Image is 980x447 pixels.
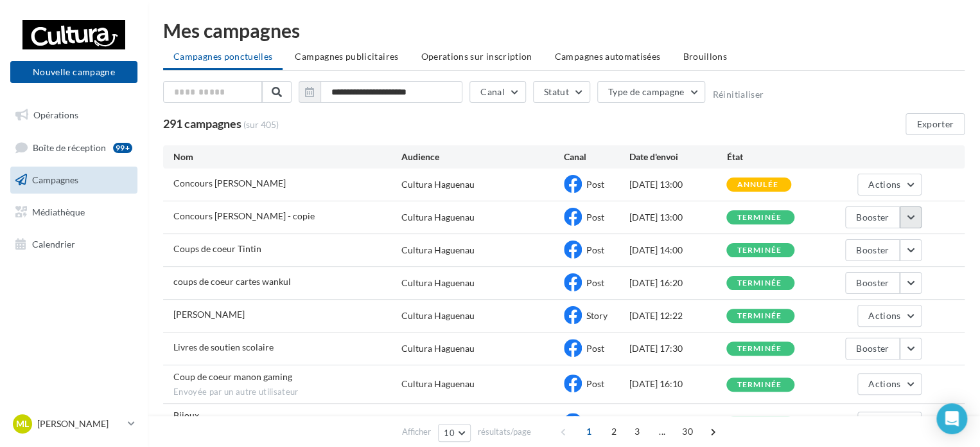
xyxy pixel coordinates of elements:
div: Cultura Haguenau [401,277,475,289]
div: [DATE] 14:00 [629,244,726,257]
span: Brouillons [683,51,727,62]
div: Mes campagnes [163,21,965,40]
a: Boîte de réception99+ [8,134,140,161]
div: 99+ [113,143,132,153]
div: terminée [737,345,782,353]
span: Boîte de réception [33,141,106,152]
div: [DATE] 16:20 [629,277,726,289]
span: Bijoux [173,410,199,421]
div: [DATE] 13:00 [629,211,726,224]
button: Canal [469,81,526,103]
span: Philippe boxho [173,309,245,320]
div: terminée [737,381,782,389]
button: Nouvelle campagne [10,61,137,83]
span: Campagnes automatisées [555,51,661,62]
p: [PERSON_NAME] [37,417,123,430]
span: Operations sur inscription [421,51,532,62]
button: Exporter [906,113,965,135]
span: ML [16,417,29,430]
div: Nom [173,151,401,163]
span: Post [586,343,604,354]
div: [DATE] 16:10 [629,378,726,390]
div: Cultura Haguenau [401,244,475,257]
span: Post [586,378,604,389]
button: Booster [845,272,900,294]
div: Audience [401,151,564,163]
div: [DATE] 17:30 [629,342,726,355]
span: 1 [579,421,599,442]
button: Actions [857,174,922,196]
div: terminée [737,279,782,287]
div: État [726,151,824,163]
span: Post [586,212,604,223]
span: (sur 405) [243,118,279,131]
div: terminée [737,214,782,222]
div: Canal [564,151,629,163]
span: Opérations [33,109,78,120]
span: Concours Lorcana - copie [173,210,315,221]
span: 2 [604,421,624,442]
span: 3 [627,421,647,442]
span: Actions [868,179,900,190]
span: Actions [868,310,900,321]
div: Cultura Haguenau [401,211,475,224]
span: Campagnes [32,174,78,185]
div: Open Intercom Messenger [936,403,967,434]
span: Post [586,244,604,255]
a: ML [PERSON_NAME] [10,412,137,436]
a: Opérations [8,102,140,129]
div: Cultura Haguenau [401,309,475,322]
div: [DATE] 13:00 [629,178,726,191]
span: Concours Lorcana [173,178,286,188]
a: Campagnes [8,167,140,194]
div: terminée [737,312,782,320]
span: Campagnes publicitaires [295,51,398,62]
button: Booster [845,239,900,261]
button: Type de campagne [597,81,706,103]
span: Médiathèque [32,206,85,217]
span: 291 campagnes [163,116,241,131]
button: Booster [845,206,900,228]
span: Calendrier [32,238,75,249]
span: ... [652,421,672,442]
button: Actions [857,373,922,395]
button: Statut [533,81,590,103]
span: 30 [677,421,698,442]
span: Envoyée par un autre utilisateur [173,387,401,398]
span: Story [586,310,608,321]
button: Actions [857,412,922,433]
div: annulée [737,181,778,189]
div: Cultura Haguenau [401,378,475,390]
div: Cultura Haguenau [401,178,475,191]
div: Cultura Haguenau [401,342,475,355]
a: Calendrier [8,231,140,258]
button: Réinitialiser [712,89,764,100]
span: coups de coeur cartes wankul [173,276,291,287]
div: [DATE] 12:22 [629,309,726,322]
span: Post [586,277,604,288]
button: Booster [845,338,900,360]
span: 10 [444,428,455,438]
span: Livres de soutien scolaire [173,342,274,352]
button: 10 [438,424,471,442]
span: Post [586,179,604,190]
button: Actions [857,305,922,327]
div: terminée [737,246,782,255]
span: Actions [868,378,900,389]
span: Coup de coeur manon gaming [173,371,292,382]
div: Date d'envoi [629,151,726,163]
span: résultats/page [478,426,531,438]
a: Médiathèque [8,199,140,226]
span: Afficher [402,426,431,438]
span: Coups de coeur Tintin [173,243,261,254]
